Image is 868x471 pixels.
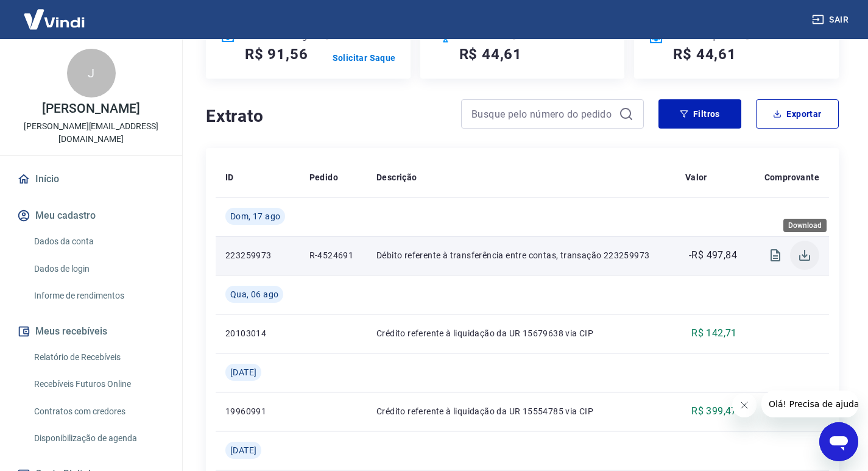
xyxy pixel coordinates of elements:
[225,405,290,417] p: 19960991
[230,288,278,300] span: Qua, 06 ago
[376,327,666,339] p: Crédito referente à liquidação da UR 15679638 via CIP
[309,171,338,183] p: Pedido
[230,444,256,456] span: [DATE]
[459,44,522,64] h5: R$ 44,61
[764,171,819,183] p: Comprovante
[376,249,666,261] p: Débito referente à transferência entre contas, transação 223259973
[29,399,168,424] a: Contratos com credores
[29,372,168,397] a: Recebíveis Futuros Online
[15,166,168,193] a: Início
[230,366,256,378] span: [DATE]
[245,44,308,64] h5: R$ 91,56
[29,345,168,370] a: Relatório de Recebíveis
[689,248,737,263] p: -R$ 497,84
[756,99,839,129] button: Exportar
[15,318,168,345] button: Meus recebíveis
[29,257,168,282] a: Dados de login
[309,249,357,261] p: R-4524691
[29,283,168,308] a: Informe de rendimentos
[761,241,790,270] span: Visualizar
[29,426,168,451] a: Disponibilização de agenda
[658,99,741,129] button: Filtros
[673,44,736,64] h5: R$ 44,61
[225,327,290,339] p: 20103014
[761,391,858,417] iframe: Mensagem da empresa
[206,104,446,129] h4: Extrato
[810,9,853,31] button: Sair
[225,171,234,183] p: ID
[685,171,707,183] p: Valor
[376,405,666,417] p: Crédito referente à liquidação da UR 15554785 via CIP
[376,171,417,183] p: Descrição
[67,49,116,97] div: J
[691,326,737,341] p: R$ 142,71
[225,249,290,261] p: 223259973
[333,52,396,64] a: Solicitar Saque
[819,422,858,461] iframe: Botão para abrir a janela de mensagens
[691,404,737,419] p: R$ 399,47
[783,219,827,232] div: Download
[471,105,614,123] input: Busque pelo número do pedido
[15,202,168,229] button: Meu cadastro
[10,120,172,146] p: [PERSON_NAME][EMAIL_ADDRESS][DOMAIN_NAME]
[230,210,280,222] span: Dom, 17 ago
[732,393,757,417] iframe: Fechar mensagem
[15,1,94,38] img: Vindi
[42,102,139,115] p: [PERSON_NAME]
[7,9,102,18] span: Olá! Precisa de ajuda?
[29,229,168,254] a: Dados da conta
[790,241,819,270] span: Download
